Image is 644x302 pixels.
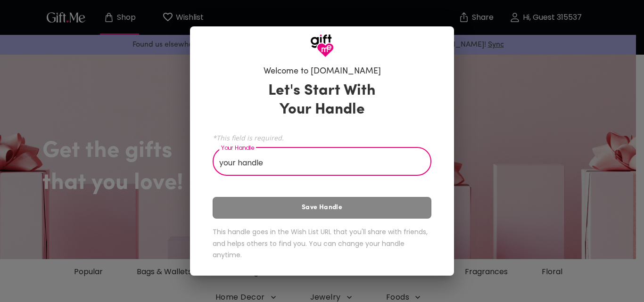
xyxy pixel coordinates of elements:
[213,226,431,261] h6: This handle goes in the Wish List URL that you'll share with friends, and helps others to find yo...
[256,82,388,119] h3: Let's Start With Your Handle
[213,149,421,176] input: Your Handle
[264,66,381,77] h6: Welcome to [DOMAIN_NAME]
[310,34,334,57] img: GiftMe Logo
[213,133,431,142] span: *This field is required.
